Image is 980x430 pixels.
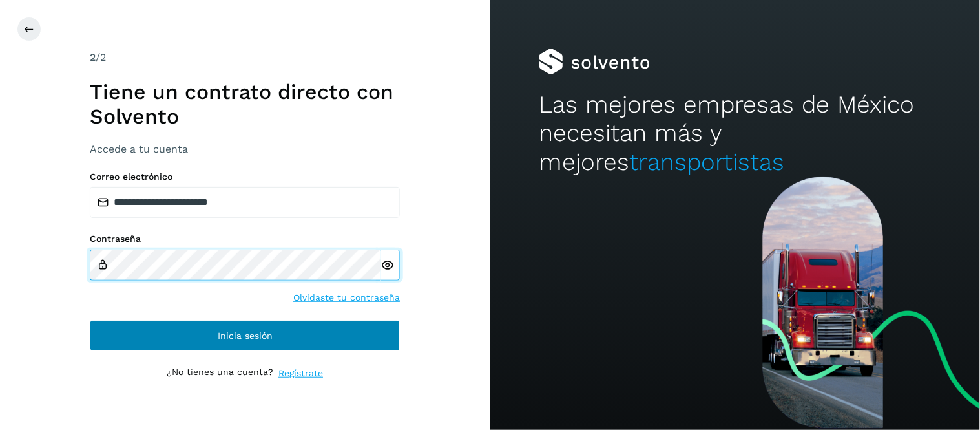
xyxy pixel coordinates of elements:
[167,367,273,380] p: ¿No tienes una cuenta?
[539,91,931,177] h2: Las mejores empresas de México necesitan más y mejores
[278,367,323,380] a: Regístrate
[90,233,400,244] label: Contraseña
[90,171,400,182] label: Correo electrónico
[90,51,96,63] span: 2
[90,143,400,155] h3: Accede a tu cuenta
[293,291,400,305] a: Olvidaste tu contraseña
[629,148,784,176] span: transportistas
[218,331,273,340] span: Inicia sesión
[90,320,400,351] button: Inicia sesión
[90,50,400,65] div: /2
[90,80,400,129] h1: Tiene un contrato directo con Solvento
